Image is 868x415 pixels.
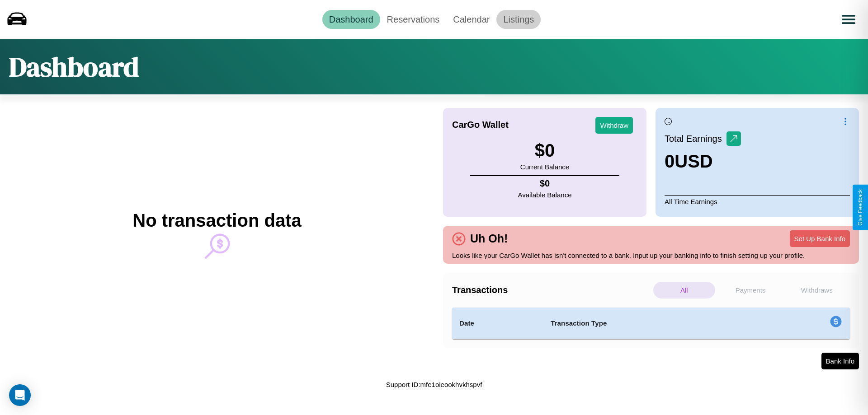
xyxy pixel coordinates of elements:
h3: $ 0 [520,140,569,161]
h4: Date [459,318,536,329]
a: Listings [496,10,541,29]
h4: Transaction Type [551,318,756,329]
h1: Dashboard [9,48,139,85]
div: Open Intercom Messenger [9,384,31,406]
p: Total Earnings [665,131,726,147]
h4: Transactions [452,285,651,295]
a: Dashboard [322,10,380,29]
button: Set Up Bank Info [790,230,850,247]
p: Support ID: mfe1oieookhvkhspvf [386,378,482,391]
h4: CarGo Wallet [452,120,509,130]
p: Current Balance [520,161,569,173]
a: Reservations [380,10,447,29]
p: Looks like your CarGo Wallet has isn't connected to a bank. Input up your banking info to finish ... [452,249,850,261]
div: Give Feedback [857,189,863,226]
a: Calendar [446,10,496,29]
p: All [653,282,715,298]
button: Open menu [836,7,861,32]
h3: 0 USD [665,151,741,172]
h4: $ 0 [518,178,572,189]
button: Bank Info [821,353,859,369]
p: Withdraws [786,282,848,298]
h4: Uh Oh! [466,232,512,245]
button: Withdraw [595,117,633,134]
p: Payments [720,282,782,298]
h2: No transaction data [132,210,301,231]
p: Available Balance [518,189,572,201]
table: simple table [452,308,850,339]
p: All Time Earnings [665,195,850,208]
